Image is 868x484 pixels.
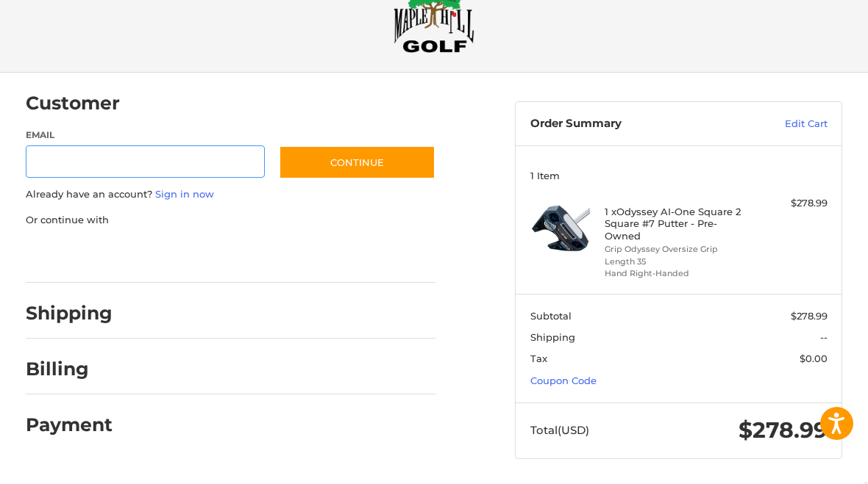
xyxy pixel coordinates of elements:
[530,117,733,131] h3: Order Summary
[21,242,131,268] iframe: PayPal-paypal
[753,196,828,211] div: $278.99
[530,310,572,322] span: Subtotal
[26,92,120,115] h2: Customer
[26,302,113,325] h2: Shipping
[26,413,113,436] h2: Payment
[530,170,828,181] h3: 1 Item
[530,331,575,343] span: Shipping
[530,423,589,437] span: Total (USD)
[739,416,828,444] span: $278.99
[605,267,750,280] li: Hand Right-Handed
[605,206,750,242] h4: 1 x Odyssey AI-One Square 2 Square #7 Putter - Pre-Owned
[530,375,597,386] a: Coupon Code
[146,242,256,268] iframe: PayPal-paylater
[26,358,112,380] h2: Billing
[605,256,750,268] li: Length 35
[26,187,436,202] p: Already have an account?
[820,331,828,343] span: --
[791,310,828,322] span: $278.99
[605,243,750,256] li: Grip Odyssey Oversize Grip
[530,353,547,364] span: Tax
[26,213,436,228] p: Or continue with
[800,353,828,364] span: $0.00
[26,129,265,142] label: Email
[155,188,214,200] a: Sign in now
[279,145,435,179] button: Continue
[733,117,828,131] a: Edit Cart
